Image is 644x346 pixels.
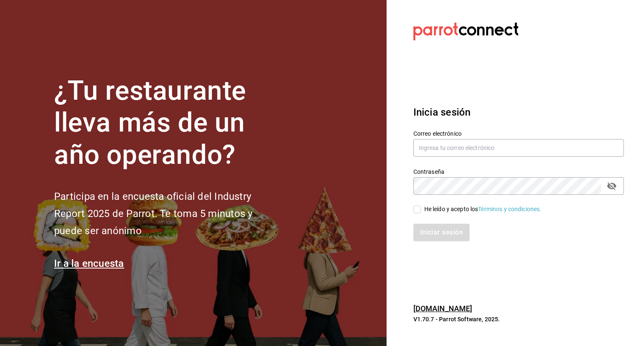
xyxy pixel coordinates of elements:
[413,130,624,136] label: Correo electrónico
[605,179,619,193] button: passwordField
[413,315,624,323] p: V1.70.7 - Parrot Software, 2025.
[413,304,473,313] a: [DOMAIN_NAME]
[424,205,542,214] div: He leído y acepto los
[54,258,124,269] a: Ir a la encuesta
[413,105,624,120] h3: Inicia sesión
[54,75,280,171] h1: ¿Tu restaurante lleva más de un año operando?
[54,188,280,239] h2: Participa en la encuesta oficial del Industry Report 2025 de Parrot. Te toma 5 minutos y puede se...
[478,206,541,212] a: Términos y condiciones.
[413,139,624,157] input: Ingresa tu correo electrónico
[413,168,624,174] label: Contraseña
